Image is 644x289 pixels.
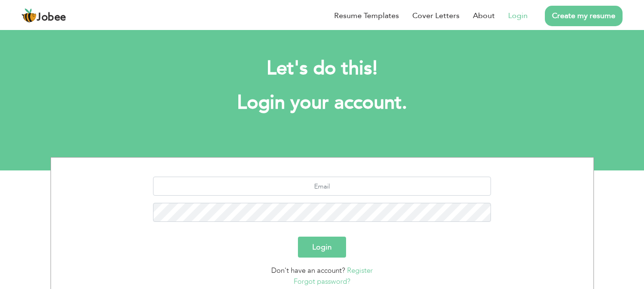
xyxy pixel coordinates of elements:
a: Cover Letters [412,10,460,21]
span: Jobee [37,12,66,23]
a: Login [508,10,528,21]
img: jobee.io [21,8,37,23]
a: Register [347,266,373,275]
input: Email [153,177,491,196]
a: Resume Templates [334,10,399,21]
span: Don't have an account? [271,266,345,275]
a: Forgot password? [294,277,350,286]
a: Jobee [21,8,66,23]
a: Create my resume [545,6,623,26]
h2: Let's do this! [65,56,580,81]
h1: Login your account. [65,90,580,115]
button: Login [298,237,346,258]
a: About [473,10,495,21]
